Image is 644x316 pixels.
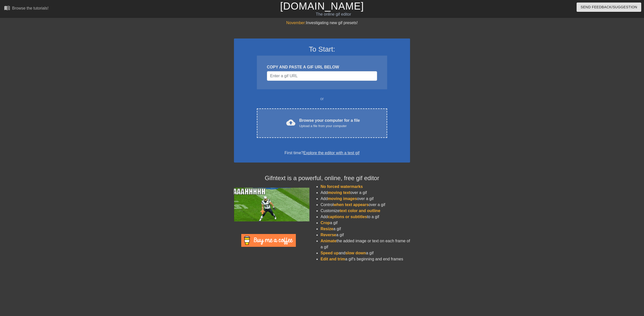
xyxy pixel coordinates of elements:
[320,221,330,225] span: Crop
[280,1,364,12] a: [DOMAIN_NAME]
[320,232,410,238] li: a gif
[303,151,359,155] a: Explore the editor with a test gif
[299,124,360,129] div: Upload a file from your computer
[577,3,641,12] button: Send Feedback/Suggestion
[240,150,404,156] div: First time?
[320,202,410,208] li: Control over a gif
[320,250,410,256] li: and a gif
[328,196,357,201] span: moving images
[286,118,295,127] span: cloud_upload
[320,226,410,232] li: a gif
[320,184,363,189] span: No forced watermarks
[328,190,350,195] span: moving text
[234,20,410,26] div: Investigating new gif presets!
[267,71,377,81] input: Username
[581,4,637,10] span: Send Feedback/Suggestion
[320,256,410,262] li: a gif's beginning and end frames
[267,64,377,70] div: COPY AND PASTE A GIF URL BELOW
[328,215,367,219] span: captions or subtitles
[234,188,309,221] img: football_small.gif
[299,117,360,129] div: Browse your computer for a file
[320,251,339,255] span: Speed up
[4,5,10,11] span: menu_book
[320,233,336,237] span: Reverse
[320,238,410,250] li: the added image or text on each frame of a gif
[234,175,410,182] h4: Gifntext is a powerful, online, free gif editor
[217,11,450,17] div: The online gif editor
[340,209,380,213] span: text color and outline
[320,257,345,261] span: Edit and trim
[320,214,410,220] li: Add to a gif
[334,203,369,207] span: when text appears
[241,234,296,247] img: Buy Me A Coffee
[320,196,410,202] li: Add over a gif
[286,21,306,25] span: November:
[320,227,333,231] span: Resize
[320,208,410,214] li: Customize
[320,239,336,243] span: Animate
[12,6,49,10] div: Browse the tutorials!
[240,45,404,54] h3: To Start:
[345,251,366,255] span: slow down
[4,5,49,13] a: Browse the tutorials!
[247,96,397,102] div: or
[320,190,410,196] li: Add over a gif
[320,220,410,226] li: a gif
